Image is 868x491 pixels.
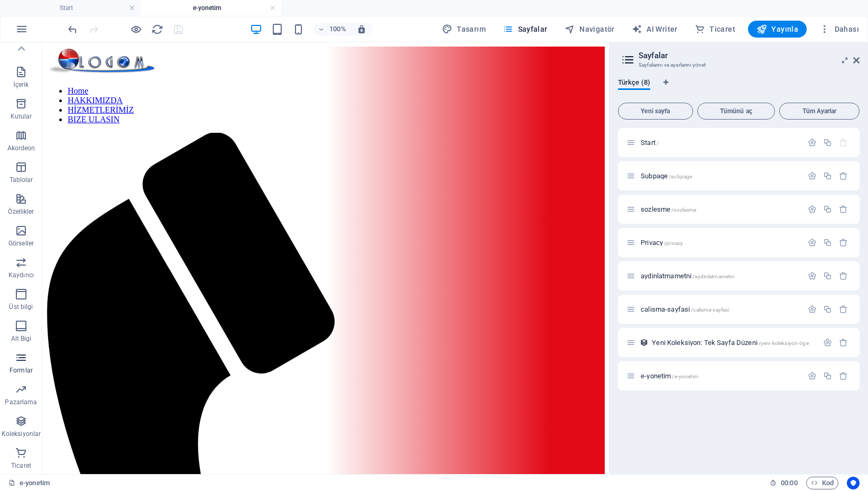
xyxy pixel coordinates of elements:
[692,274,734,279] span: /aydinlatmametni
[641,239,683,247] span: Sayfayı açmak için tıkla
[10,176,33,184] p: Tablolar
[669,174,692,179] span: /subpage
[808,171,817,180] div: Ayarlar
[638,239,802,246] div: Privacy/privacy
[8,271,34,279] p: Kaydırıcı
[641,272,734,280] span: Sayfayı açmak için tıkla
[623,108,688,114] span: Yeni sayfa
[748,21,807,38] button: Yayınla
[632,24,678,34] span: AI Writer
[839,205,848,214] div: Sil
[641,172,692,180] span: Sayfayı açmak için tıkla
[141,2,281,14] h4: e-yonetim
[438,21,490,38] div: Tasarım (Ctrl+Alt+Y)
[695,24,735,34] span: Ticaret
[690,21,740,38] button: Ticaret
[657,140,659,146] span: /
[11,334,32,343] p: Alt Bigi
[779,103,860,120] button: Tüm Ayarlar
[770,477,798,489] h6: Oturum süresi
[697,103,775,120] button: Tümünü aç
[823,371,832,380] div: Çoğalt
[618,76,650,91] span: Türkçe (8)
[313,23,351,35] button: 100%
[638,206,802,213] div: sozlesme/sozlesme
[639,51,860,60] h2: Sayfalar
[442,24,486,34] span: Tasarım
[11,112,32,121] p: Kutular
[618,78,860,98] div: Dil Sekmeleri
[438,21,490,38] button: Tasarım
[808,371,817,380] div: Ayarlar
[11,461,31,470] p: Ticaret
[664,240,683,246] span: /privacy
[329,23,346,35] h6: 100%
[691,307,729,313] span: /calisma-sayfasi
[5,398,37,406] p: Pazarlama
[9,303,33,311] p: Üst bilgi
[638,172,802,179] div: Subpage/subpage
[823,205,832,214] div: Çoğalt
[823,271,832,280] div: Çoğalt
[649,339,818,346] div: Yeni Koleksiyon: Tek Sayfa Düzeni/yeni-koleksiyon-öge
[847,477,860,489] button: Usercentrics
[672,374,698,379] span: /e-yonetim
[806,477,838,489] button: Kod
[808,271,817,280] div: Ayarlar
[823,238,832,247] div: Çoğalt
[823,305,832,314] div: Çoğalt
[808,138,817,147] div: Ayarlar
[839,371,848,380] div: Sil
[808,205,817,214] div: Ayarlar
[839,305,848,314] div: Sil
[788,479,790,487] span: :
[641,305,729,313] span: Sayfayı açmak için tıkla
[2,430,41,438] p: Koleksiyonlar
[67,23,79,35] i: Geri al: Sayfaları değiştir (Ctrl+Z)
[839,138,848,147] div: Başlangıç sayfası silinemez
[151,23,163,35] button: reload
[702,108,771,114] span: Tümünü aç
[815,21,863,38] button: Dahası
[641,139,659,147] span: Sayfayı açmak için tıkla
[498,21,552,38] button: Sayfalar
[503,24,548,34] span: Sayfalar
[839,338,848,347] div: Sil
[781,477,797,489] span: 00 00
[641,372,698,380] span: Sayfayı açmak için tıkla
[151,23,163,35] i: Sayfayı yeniden yükleyin
[10,366,33,375] p: Formlar
[641,205,696,213] span: Sayfayı açmak için tıkla
[839,271,848,280] div: Sil
[66,23,79,35] button: undo
[638,272,802,279] div: aydinlatmametni/aydinlatmametni
[839,171,848,180] div: Sil
[13,80,29,89] p: İçerik
[640,338,649,347] div: Bu düzen, bu koleksiyonun tüm ögeleri (örn: bir blog paylaşımı) için şablon olarak kullanılır. Bi...
[8,477,50,489] a: Seçimi iptal etmek için tıkla. Sayfaları açmak için çift tıkla
[652,339,808,347] span: Yeni Koleksiyon: Tek Sayfa Düzeni
[638,306,802,313] div: calisma-sayfasi/calisma-sayfasi
[565,24,615,34] span: Navigatör
[638,139,802,146] div: Start/
[823,138,832,147] div: Çoğalt
[671,207,696,213] span: /sozlesme
[7,144,35,152] p: Akordeon
[357,24,366,34] i: Yeniden boyutlandırmada yakınlaştırma düzeyini seçilen cihaza uyacak şekilde otomatik olarak ayarla.
[808,305,817,314] div: Ayarlar
[627,21,682,38] button: AI Writer
[823,171,832,180] div: Çoğalt
[639,60,838,70] h3: Sayfalarını ve ayarlarını yönet
[8,207,34,216] p: Özellikler
[808,238,817,247] div: Ayarlar
[756,24,798,34] span: Yayınla
[784,108,855,114] span: Tüm Ayarlar
[823,338,832,347] div: Ayarlar
[819,24,859,34] span: Dahası
[560,21,619,38] button: Navigatör
[839,238,848,247] div: Sil
[130,23,142,35] button: Ön izleme modundan çıkıp düzenlemeye devam etmek için buraya tıklayın
[811,477,834,489] span: Kod
[638,372,802,379] div: e-yonetim/e-yonetim
[618,103,693,120] button: Yeni sayfa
